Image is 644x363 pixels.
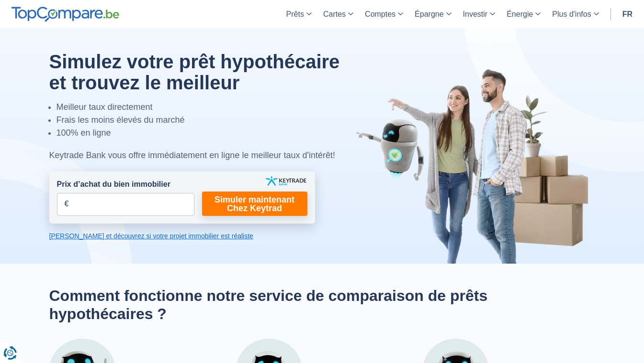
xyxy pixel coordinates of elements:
[49,287,595,323] h2: Comment fonctionne notre service de comparaison de prêts hypothécaires ?
[11,7,119,22] img: TopCompare
[56,101,362,114] li: Meilleur taux directement
[57,179,170,190] label: Prix d’achat du bien immobilier
[49,149,362,162] div: Keytrade Bank vous offre immédiatement en ligne le meilleur taux d'intérêt!
[56,127,362,139] li: 100% en ligne
[65,199,69,210] span: €
[49,231,315,241] a: [PERSON_NAME] et découvrez si votre projet immobilier est réaliste
[356,68,595,264] img: image-hero
[56,114,362,127] li: Frais les moins élevés du marché
[202,192,307,216] a: Simuler maintenant Chez Keytrad
[266,176,306,186] img: keytrade
[49,51,362,93] h1: Simulez votre prêt hypothécaire et trouvez le meilleur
